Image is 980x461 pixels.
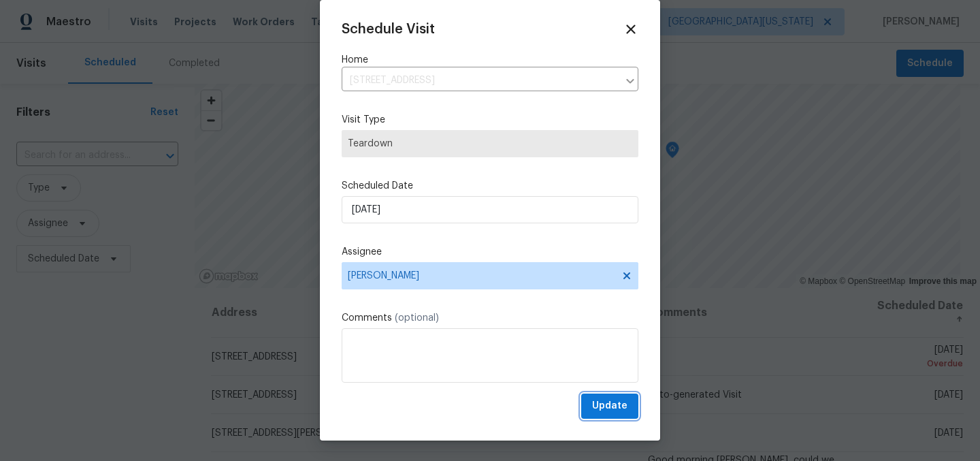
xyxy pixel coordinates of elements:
[342,53,638,67] label: Home
[592,398,627,415] span: Update
[348,137,632,150] span: Teardown
[623,22,638,37] span: Close
[342,196,638,223] input: M/D/YYYY
[395,313,439,323] span: (optional)
[342,22,435,36] span: Schedule Visit
[342,179,638,193] label: Scheduled Date
[342,113,638,127] label: Visit Type
[348,270,615,281] span: [PERSON_NAME]
[342,70,618,91] input: Enter in an address
[581,394,638,419] button: Update
[342,311,638,325] label: Comments
[342,245,638,259] label: Assignee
